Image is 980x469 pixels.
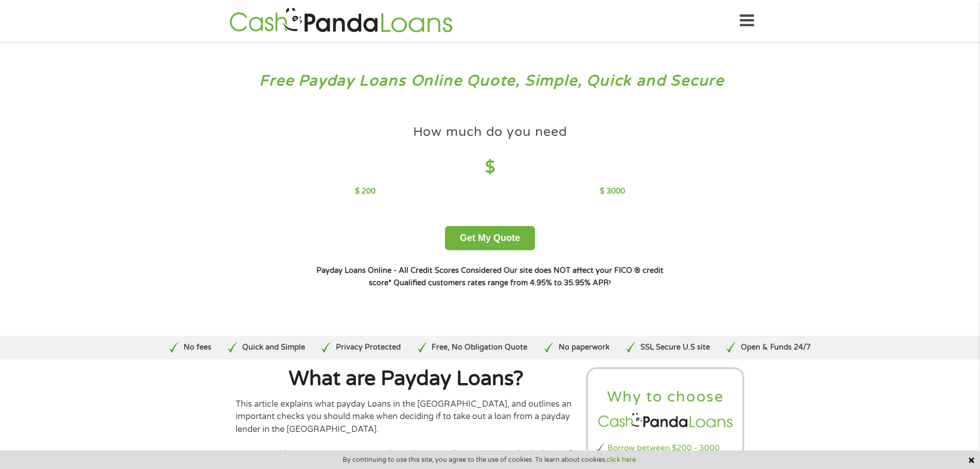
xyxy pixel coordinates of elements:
[355,186,376,197] p: $ 200
[559,342,610,353] p: No paperwork
[316,266,502,275] strong: Payday Loans Online - All Credit Scores Considered
[596,388,735,407] h2: Why to choose
[343,456,637,463] span: By continuing to use this site, you agree to the use of cookies. To learn about cookies,
[226,6,456,36] img: GetLoanNow Logo
[596,442,735,454] li: Borrow between $200 - 3000
[30,72,951,91] h3: Free Payday Loans Online Quote, Simple, Quick and Secure
[413,124,567,141] h4: How much do you need
[355,157,625,178] h4: $
[607,456,637,464] a: click here.
[236,369,577,389] h1: What are Payday Loans?
[640,342,710,353] p: SSL Secure U.S site
[336,342,401,353] p: Privacy Protected
[184,342,211,353] p: No fees
[445,226,535,250] button: Get My Quote
[242,342,305,353] p: Quick and Simple
[236,398,577,436] p: This article explains what payday Loans in the [GEOGRAPHIC_DATA], and outlines an important check...
[741,342,811,353] p: Open & Funds 24/7
[394,279,611,287] strong: Qualified customers rates range from 4.95% to 35.95% APR¹
[600,186,625,197] p: $ 3000
[369,266,664,287] strong: Our site does NOT affect your FICO ® credit score*
[432,342,527,353] p: Free, No Obligation Quote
